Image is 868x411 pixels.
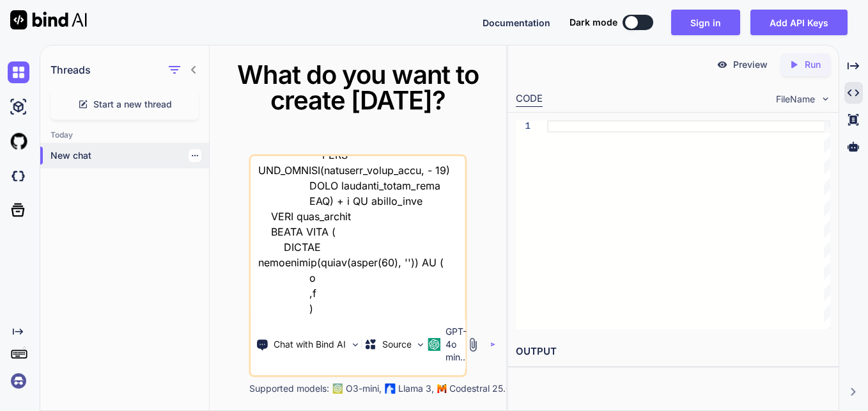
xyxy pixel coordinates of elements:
button: Documentation [483,16,550,29]
img: Llama2 [385,383,396,394]
p: Supported models: [249,382,329,395]
img: Bind AI [10,10,87,29]
h1: Threads [50,62,91,77]
h2: OUTPUT [508,337,838,367]
img: chat [8,61,29,83]
button: Add API Keys [750,10,848,35]
img: darkCloudIdeIcon [8,165,29,187]
p: Source [382,338,412,351]
img: icon [491,342,496,347]
textarea: LORE ipsu_dolors AM ( CONSEC ADIP(elitsedd_eiusm_temp IN UTLA) ET dolorema_aliqu_enim,ADMI(veniam... [251,156,465,315]
span: FileName [776,93,815,106]
img: chevron down [820,93,831,104]
img: GPT-4 [333,383,343,394]
img: attachment [466,337,481,352]
p: Preview [733,58,768,71]
p: New chat [50,149,209,162]
img: Mistral-AI [438,384,447,393]
img: preview [717,59,728,70]
p: GPT-4o min.. [446,325,467,364]
img: ai-studio [8,96,29,118]
p: Run [805,58,821,71]
img: Pick Models [415,339,426,350]
p: Codestral 25.01, [449,382,518,395]
h2: Today [40,130,209,140]
span: Dark mode [570,16,617,29]
div: 1 [516,120,531,133]
img: GPT-4o mini [428,338,440,351]
div: CODE [516,92,543,107]
img: signin [8,370,29,392]
button: Sign in [671,10,740,35]
span: Documentation [483,17,550,28]
p: Llama 3, [398,382,434,395]
p: Chat with Bind AI [274,338,346,351]
img: Pick Tools [350,339,360,350]
img: githubLight [8,131,29,152]
p: O3-mini, [346,382,382,395]
span: Start a new thread [93,98,172,111]
span: What do you want to create [DATE]? [237,59,479,116]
